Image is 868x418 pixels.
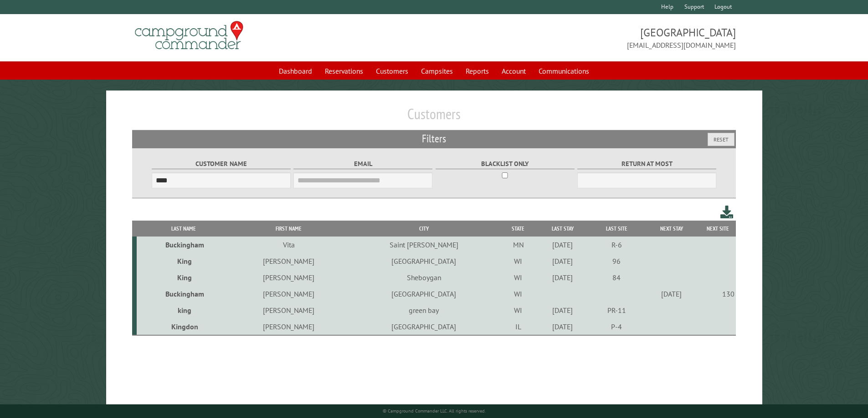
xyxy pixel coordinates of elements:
[590,237,643,253] td: R-6
[537,240,589,249] div: [DATE]
[416,62,458,80] a: Campsites
[590,318,643,335] td: P-4
[231,253,347,269] td: [PERSON_NAME]
[501,302,535,318] td: WI
[231,318,347,335] td: [PERSON_NAME]
[231,286,347,302] td: [PERSON_NAME]
[132,18,246,53] img: Campground Commander
[501,237,535,253] td: MN
[501,318,535,335] td: IL
[152,159,291,169] label: Customer Name
[370,62,414,80] a: Customers
[347,302,501,318] td: green bay
[643,221,700,237] th: Next Stay
[577,159,716,169] label: Return at most
[496,62,531,80] a: Account
[347,286,501,302] td: [GEOGRAPHIC_DATA]
[537,257,589,266] div: [DATE]
[460,62,494,80] a: Reports
[590,253,643,269] td: 96
[645,289,698,298] div: [DATE]
[347,318,501,335] td: [GEOGRAPHIC_DATA]
[137,302,231,318] td: king
[137,253,231,269] td: King
[533,62,595,80] a: Communications
[293,159,432,169] label: Email
[537,322,589,331] div: [DATE]
[132,105,736,130] h1: Customers
[501,253,535,269] td: WI
[347,221,501,237] th: City
[699,286,736,302] td: 130
[720,204,734,221] a: Download this customer list (.csv)
[434,25,736,50] span: [GEOGRAPHIC_DATA] [EMAIL_ADDRESS][DOMAIN_NAME]
[132,130,736,147] h2: Filters
[383,408,486,414] small: © Campground Commander LLC. All rights reserved.
[137,237,231,253] td: Buckingham
[535,221,590,237] th: Last Stay
[501,221,535,237] th: State
[501,269,535,286] td: WI
[436,159,575,169] label: Blacklist only
[137,269,231,286] td: King
[231,237,347,253] td: Vita
[347,253,501,269] td: [GEOGRAPHIC_DATA]
[231,302,347,318] td: [PERSON_NAME]
[537,273,589,282] div: [DATE]
[231,269,347,286] td: [PERSON_NAME]
[501,286,535,302] td: WI
[319,62,369,80] a: Reservations
[537,306,589,315] div: [DATE]
[231,221,347,237] th: First Name
[590,269,643,286] td: 84
[347,237,501,253] td: Saint [PERSON_NAME]
[708,133,734,146] button: Reset
[137,221,231,237] th: Last Name
[137,286,231,302] td: Buckingham
[137,318,231,335] td: Kingdon
[590,221,643,237] th: Last Site
[347,269,501,286] td: Sheboygan
[699,221,736,237] th: Next Site
[273,62,318,80] a: Dashboard
[590,302,643,318] td: PR-11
